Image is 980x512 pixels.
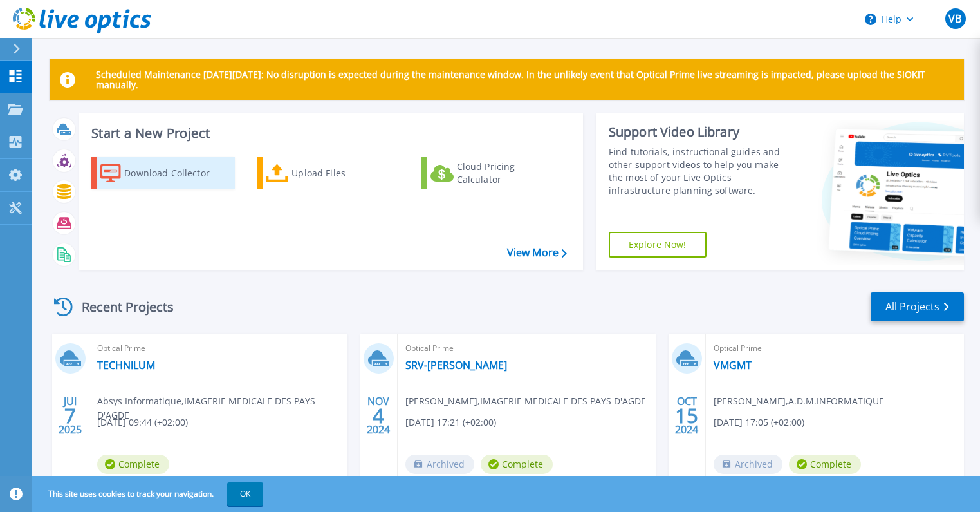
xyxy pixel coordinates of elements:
[481,455,553,474] span: Complete
[609,232,707,258] a: Explore Now!
[714,455,782,474] span: Archived
[675,410,698,421] span: 15
[97,415,188,430] span: [DATE] 09:44 (+02:00)
[35,482,263,506] span: This site uses cookies to track your navigation.
[609,146,793,197] div: Find tutorials, instructional guides and other support videos to help you make the most of your L...
[871,292,964,321] a: All Projects
[91,126,566,140] h3: Start a New Project
[97,455,169,474] span: Complete
[373,410,384,421] span: 4
[405,455,474,474] span: Archived
[507,247,567,259] a: View More
[714,341,956,356] span: Optical Prime
[714,394,884,408] span: [PERSON_NAME] , A.D.M.INFORMATIQUE
[948,14,961,24] span: VB
[405,394,646,408] span: [PERSON_NAME] , IMAGERIE MEDICALE DES PAYS D'AGDE
[97,341,340,356] span: Optical Prime
[96,70,954,90] p: Scheduled Maintenance [DATE][DATE]: No disruption is expected during the maintenance window. In t...
[457,160,560,186] div: Cloud Pricing Calculator
[405,341,648,356] span: Optical Prime
[64,410,76,421] span: 7
[366,392,391,439] div: NOV 2024
[789,455,861,474] span: Complete
[405,415,496,430] span: [DATE] 17:21 (+02:00)
[124,160,227,186] div: Download Collector
[257,157,400,189] a: Upload Files
[421,157,565,189] a: Cloud Pricing Calculator
[674,392,699,439] div: OCT 2024
[97,359,155,372] a: TECHNILUM
[291,160,394,186] div: Upload Files
[58,392,82,439] div: JUI 2025
[714,359,752,372] a: VMGMT
[97,394,347,422] span: Absys Informatique , IMAGERIE MEDICALE DES PAYS D'AGDE
[714,415,804,430] span: [DATE] 17:05 (+02:00)
[91,157,235,189] a: Download Collector
[609,124,793,140] div: Support Video Library
[405,359,507,372] a: SRV-[PERSON_NAME]
[227,482,263,506] button: OK
[50,291,191,323] div: Recent Projects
